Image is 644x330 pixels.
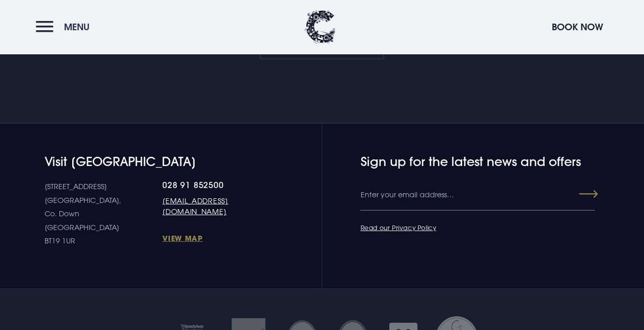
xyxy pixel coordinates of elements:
a: View Map [162,233,262,243]
button: Book Now [547,16,608,38]
a: Read our Privacy Policy [360,223,436,232]
span: Menu [64,21,90,33]
a: [EMAIL_ADDRESS][DOMAIN_NAME] [162,195,262,217]
button: Submit [561,185,598,203]
button: Menu [36,16,95,38]
h4: Visit [GEOGRAPHIC_DATA] [45,154,263,169]
h4: Sign up for the latest news and offers [360,154,558,169]
input: Enter your email address… [360,180,595,211]
img: Clandeboye Lodge [305,10,336,44]
a: 028 91 852500 [162,180,262,190]
p: [STREET_ADDRESS] [GEOGRAPHIC_DATA], Co. Down [GEOGRAPHIC_DATA] BT19 1UR [45,180,162,248]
